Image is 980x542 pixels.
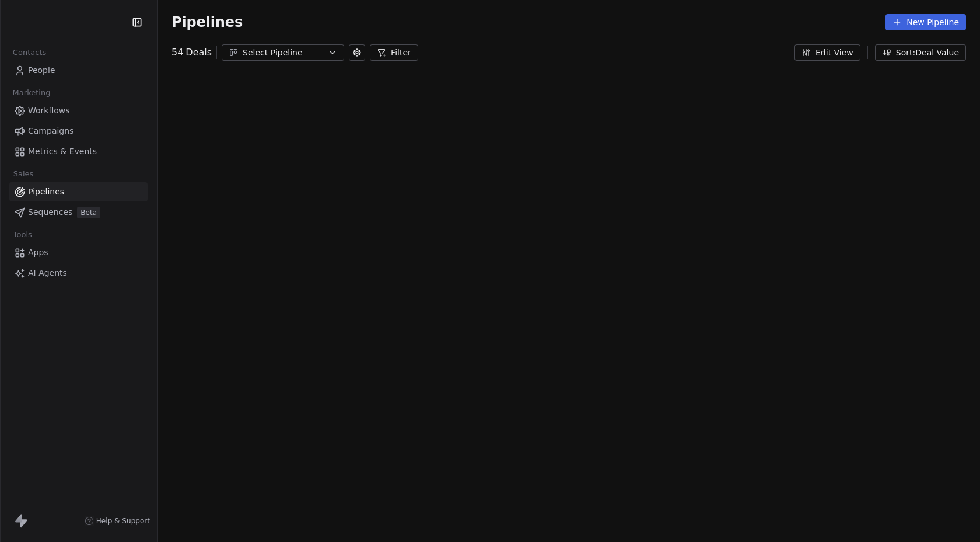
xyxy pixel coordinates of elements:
[9,142,148,161] a: Metrics & Events
[243,47,323,59] div: Select Pipeline
[28,64,55,77] span: People
[875,44,966,61] button: Sort: Deal Value
[9,203,148,222] a: SequencesBeta
[77,207,100,218] span: Beta
[370,44,418,61] button: Filter
[28,267,67,279] span: AI Agents
[8,226,37,244] span: Tools
[28,206,72,218] span: Sequences
[185,46,212,60] span: Deals
[9,182,148,201] a: Pipelines
[96,516,150,526] span: Help & Support
[171,14,243,30] span: Pipelines
[8,44,51,61] span: Contacts
[9,61,148,80] a: People
[9,101,148,120] a: Workflows
[28,145,97,158] span: Metrics & Events
[28,246,48,259] span: Apps
[9,243,148,262] a: Apps
[8,84,55,102] span: Marketing
[9,263,148,283] a: AI Agents
[885,14,966,30] button: New Pipeline
[28,105,70,117] span: Workflows
[794,44,860,61] button: Edit View
[85,516,150,526] a: Help & Support
[171,46,212,60] div: 54
[28,125,73,137] span: Campaigns
[9,121,148,141] a: Campaigns
[8,165,38,183] span: Sales
[28,186,64,198] span: Pipelines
